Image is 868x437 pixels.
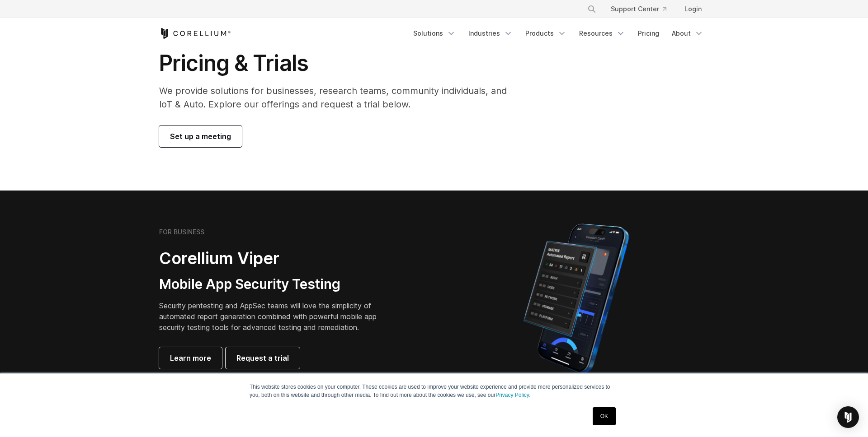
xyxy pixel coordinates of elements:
[159,276,391,293] h3: Mobile App Security Testing
[408,25,709,42] div: Navigation Menu
[520,25,572,42] a: Products
[408,25,461,42] a: Solutions
[170,353,211,363] span: Learn more
[159,248,391,269] h2: Corellium Viper
[250,383,618,399] p: This website stores cookies on your computer. These cookies are used to improve your website expe...
[632,25,665,42] a: Pricing
[574,25,631,42] a: Resources
[576,1,709,17] div: Navigation Menu
[666,25,709,42] a: About
[463,25,518,42] a: Industries
[495,392,530,398] a: Privacy Policy.
[677,1,709,17] a: Login
[159,50,519,77] h1: Pricing & Trials
[170,131,231,142] span: Set up a meeting
[236,353,289,363] span: Request a trial
[159,347,222,369] a: Learn more
[508,219,644,377] img: Corellium MATRIX automated report on iPhone showing app vulnerability test results across securit...
[226,347,300,369] a: Request a trial
[604,1,674,17] a: Support Center
[593,407,616,425] a: OK
[159,300,391,333] p: Security pentesting and AppSec teams will love the simplicity of automated report generation comb...
[159,228,204,236] h6: FOR BUSINESS
[159,84,519,111] p: We provide solutions for businesses, research teams, community individuals, and IoT & Auto. Explo...
[159,28,231,39] a: Corellium Home
[584,1,600,17] button: Search
[159,126,242,147] a: Set up a meeting
[837,406,859,428] div: Open Intercom Messenger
